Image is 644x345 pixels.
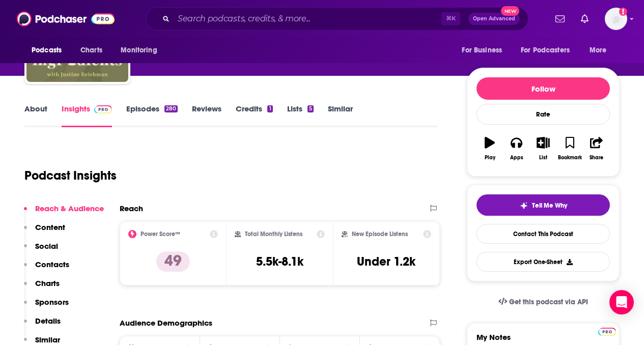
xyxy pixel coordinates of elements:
a: Contact This Podcast [477,224,610,244]
button: Export One-Sheet [477,252,610,272]
p: Sponsors [35,297,69,307]
a: Charts [74,41,108,60]
a: Reviews [192,104,221,127]
a: Show notifications dropdown [551,10,569,27]
h1: Podcast Insights [24,168,117,183]
button: Contacts [24,260,69,278]
img: Podchaser Pro [94,105,112,113]
p: Reach & Audience [35,204,104,213]
h2: Power Score™ [141,231,180,238]
p: Charts [35,278,60,288]
h3: Under 1.2k [357,254,415,269]
input: Search podcasts, credits, & more... [174,11,441,27]
span: For Business [462,43,502,57]
p: 49 [156,251,190,272]
p: Similar [35,335,60,344]
div: 280 [164,105,178,112]
span: Tell Me Why [532,202,567,210]
div: Bookmark [558,155,582,161]
button: Details [24,316,61,335]
img: Podchaser Pro [598,328,616,336]
button: open menu [514,41,584,60]
button: List [530,130,556,167]
div: Play [485,155,495,161]
div: Search podcasts, credits, & more... [146,7,528,31]
button: Show profile menu [605,8,627,30]
span: Charts [80,43,102,57]
div: Open Intercom Messenger [609,290,634,314]
span: Podcasts [32,43,62,57]
div: List [539,155,547,161]
p: Details [35,316,61,326]
a: Pro website [598,326,616,336]
h2: Reach [120,204,143,213]
a: InsightsPodchaser Pro [62,104,112,127]
span: New [501,6,519,16]
button: Charts [24,278,60,297]
span: Open Advanced [473,16,515,21]
button: Apps [503,130,529,167]
span: More [590,43,607,57]
a: About [24,104,47,127]
a: Episodes280 [126,104,178,127]
button: Share [583,130,610,167]
button: open menu [455,41,515,60]
button: Sponsors [24,297,69,316]
div: Rate [477,104,610,125]
span: Monitoring [121,43,157,57]
div: 1 [267,105,272,112]
span: Logged in as jwong [605,8,627,30]
span: ⌘ K [441,12,460,25]
a: Lists5 [287,104,314,127]
a: Show notifications dropdown [577,10,593,27]
button: open menu [582,41,620,60]
img: Podchaser - Follow, Share and Rate Podcasts [17,9,115,28]
button: Content [24,222,65,241]
button: Open AdvancedNew [468,13,520,25]
button: Reach & Audience [24,204,104,222]
a: Similar [328,104,353,127]
a: Credits1 [236,104,272,127]
button: open menu [114,41,170,60]
button: open menu [24,41,75,60]
a: Get this podcast via API [490,290,596,314]
button: Bookmark [556,130,583,167]
svg: Add a profile image [619,8,627,16]
div: Share [590,155,603,161]
button: Follow [477,77,610,100]
div: 5 [307,105,314,112]
span: Get this podcast via API [509,298,588,306]
h2: Total Monthly Listens [245,231,302,238]
h2: New Episode Listens [352,231,408,238]
button: Play [477,130,503,167]
h2: Audience Demographics [120,318,212,328]
button: tell me why sparkleTell Me Why [477,194,610,216]
h3: 5.5k-8.1k [256,254,303,269]
div: Apps [510,155,523,161]
img: User Profile [605,8,627,30]
span: For Podcasters [521,43,570,57]
img: tell me why sparkle [520,202,528,210]
p: Contacts [35,260,69,269]
p: Content [35,222,65,232]
p: Social [35,241,58,251]
button: Social [24,241,58,260]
